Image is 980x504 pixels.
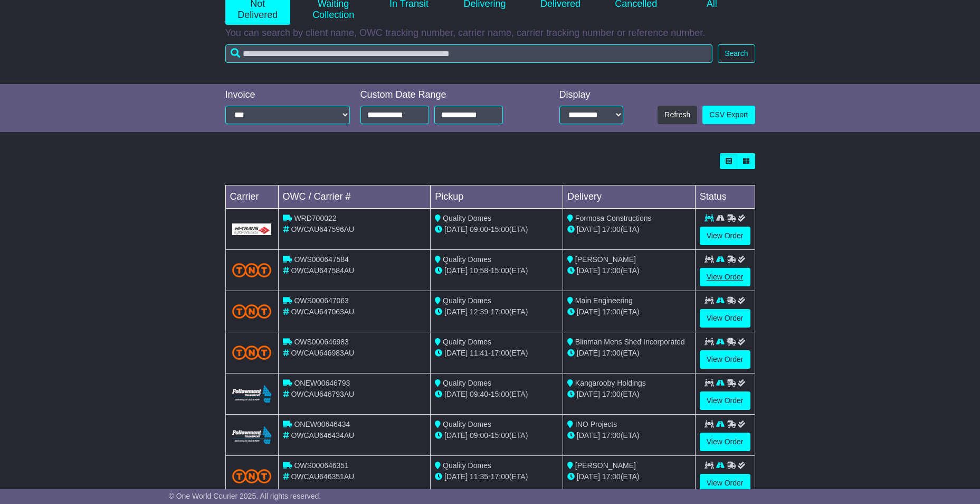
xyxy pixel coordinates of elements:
span: 17:00 [602,266,621,275]
span: [DATE] [444,225,468,234]
span: 10:58 [470,266,488,275]
span: 12:39 [470,307,488,316]
span: OWS000646983 [294,338,349,346]
span: 17:00 [602,431,621,440]
span: Quality Domes [443,461,491,470]
a: CSV Export [702,106,755,124]
span: Quality Domes [443,255,491,264]
span: 17:00 [602,225,621,234]
img: TNT_Domestic.png [232,346,272,360]
img: TNT_Domestic.png [232,263,272,277]
span: Quality Domes [443,420,491,428]
div: (ETA) [567,224,691,235]
span: [DATE] [577,431,600,440]
span: OWS000647584 [294,255,349,264]
div: - (ETA) [435,430,558,441]
span: 17:00 [602,307,621,316]
span: OWCAU647584AU [291,266,354,275]
span: 15:00 [491,390,509,398]
a: View Order [700,433,750,451]
span: 17:00 [491,307,509,316]
img: GetCarrierServiceLogo [232,223,272,235]
span: [DATE] [444,349,468,357]
span: [DATE] [444,266,468,275]
span: ONEW00646793 [294,379,350,387]
span: [DATE] [444,307,468,316]
span: [DATE] [577,390,600,398]
span: Quality Domes [443,338,491,346]
td: Status [695,185,755,209]
span: © One World Courier 2025. All rights reserved. [169,492,321,500]
span: OWCAU647596AU [291,225,354,234]
span: INO Projects [575,420,617,428]
a: View Order [700,391,750,410]
span: 09:00 [470,225,488,234]
span: 15:00 [491,266,509,275]
span: WRD700022 [294,214,336,222]
span: 09:00 [470,431,488,440]
img: TNT_Domestic.png [232,469,272,483]
div: (ETA) [567,430,691,441]
span: [DATE] [444,472,468,481]
div: Invoice [225,89,350,101]
span: Blinman Mens Shed Incorporated [575,338,685,346]
span: OWCAU646793AU [291,390,354,398]
span: OWCAU647063AU [291,307,354,316]
div: - (ETA) [435,389,558,400]
span: Kangarooby Holdings [575,379,646,387]
span: 17:00 [602,472,621,481]
span: Formosa Constructions [575,214,652,222]
a: View Order [700,350,750,369]
span: ONEW00646434 [294,420,350,428]
span: OWS000646351 [294,461,349,470]
a: View Order [700,227,750,245]
span: [DATE] [444,390,468,398]
span: [DATE] [577,349,600,357]
div: - (ETA) [435,306,558,318]
img: Followmont_Transport.png [232,385,272,403]
span: OWS000647063 [294,296,349,305]
div: (ETA) [567,389,691,400]
span: Quality Domes [443,296,491,305]
span: OWCAU646983AU [291,349,354,357]
a: View Order [700,474,750,492]
div: (ETA) [567,265,691,276]
a: View Order [700,268,750,286]
div: Display [559,89,623,101]
a: View Order [700,309,750,328]
span: [PERSON_NAME] [575,255,636,264]
div: Custom Date Range [360,89,530,101]
span: 15:00 [491,225,509,234]
div: (ETA) [567,471,691,482]
span: Main Engineering [575,296,633,305]
span: [DATE] [577,472,600,481]
div: - (ETA) [435,224,558,235]
span: 17:00 [602,390,621,398]
span: [DATE] [444,431,468,440]
span: 11:35 [470,472,488,481]
td: Delivery [563,185,695,209]
span: [DATE] [577,266,600,275]
span: Quality Domes [443,379,491,387]
p: You can search by client name, OWC tracking number, carrier name, carrier tracking number or refe... [225,27,755,39]
img: TNT_Domestic.png [232,304,272,319]
div: - (ETA) [435,348,558,359]
div: - (ETA) [435,265,558,276]
span: 15:00 [491,431,509,440]
span: Quality Domes [443,214,491,222]
button: Search [718,44,755,63]
span: 17:00 [602,349,621,357]
span: [DATE] [577,225,600,234]
td: Pickup [431,185,563,209]
button: Refresh [658,106,697,124]
span: OWCAU646351AU [291,472,354,481]
img: Followmont_Transport.png [232,426,272,444]
span: [DATE] [577,307,600,316]
td: OWC / Carrier # [278,185,431,209]
div: - (ETA) [435,471,558,482]
span: OWCAU646434AU [291,431,354,440]
div: (ETA) [567,348,691,359]
span: [PERSON_NAME] [575,461,636,470]
td: Carrier [225,185,278,209]
div: (ETA) [567,306,691,318]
